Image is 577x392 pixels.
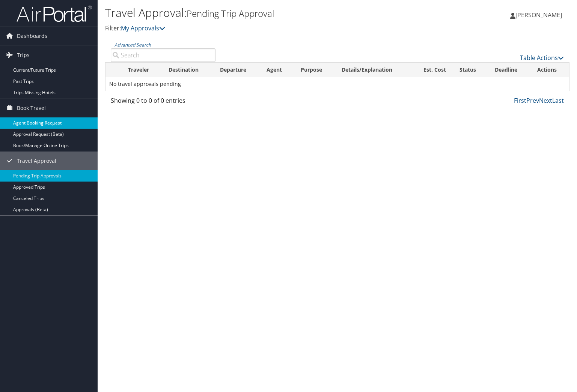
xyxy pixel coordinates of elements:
span: Trips [17,46,30,65]
input: Advanced Search [111,48,215,62]
th: Traveler: activate to sort column ascending [121,63,162,77]
div: Showing 0 to 0 of 0 entries [111,96,215,109]
th: Destination: activate to sort column ascending [162,63,213,77]
span: Book Travel [17,99,46,117]
a: First [514,96,526,105]
h1: Travel Approval: [105,5,415,21]
th: Departure: activate to sort column ascending [213,63,260,77]
th: Details/Explanation [335,63,410,77]
th: Purpose [294,63,335,77]
span: Travel Approval [17,152,56,170]
a: Last [552,96,564,105]
span: Dashboards [17,27,47,45]
a: Prev [526,96,539,105]
th: Est. Cost: activate to sort column ascending [410,63,453,77]
td: No travel approvals pending [105,77,569,91]
img: airportal-logo.png [17,5,92,23]
a: [PERSON_NAME] [510,4,569,26]
th: Status: activate to sort column ascending [453,63,488,77]
th: Deadline: activate to sort column descending [488,63,530,77]
th: Agent [260,63,294,77]
p: Filter: [105,24,415,33]
span: [PERSON_NAME] [515,11,562,19]
small: Pending Trip Approval [187,7,274,20]
a: Next [539,96,552,105]
th: Actions [530,63,569,77]
a: Table Actions [520,54,564,62]
a: My Approvals [121,24,165,32]
a: Advanced Search [114,42,151,48]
